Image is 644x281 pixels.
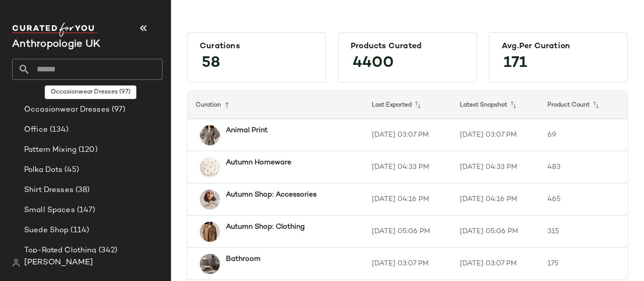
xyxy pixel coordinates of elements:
[75,205,96,216] span: (147)
[200,254,220,274] img: 4527345750011_004_e4
[76,144,98,156] span: (120)
[343,45,404,81] span: 4400
[539,248,627,280] td: 175
[97,245,118,256] span: (342)
[452,216,540,248] td: [DATE] 05:06 PM
[364,91,452,119] th: Last Exported
[24,104,110,116] span: Occasionwear Dresses
[226,190,316,200] b: Autumn Shop: Accessories
[226,157,291,168] b: Autumn Homeware
[452,183,540,216] td: [DATE] 04:16 PM
[200,190,220,210] img: 4153415510018_055_e
[539,119,627,151] td: 69
[188,91,364,119] th: Curation
[200,157,220,177] img: 100021732_010_b
[24,164,62,176] span: Polka Dots
[12,23,98,37] img: cfy_white_logo.C9jOOHJF.svg
[48,124,69,136] span: (134)
[364,216,452,248] td: [DATE] 05:06 PM
[200,42,313,51] div: Curations
[226,254,261,264] b: Bathroom
[200,125,220,145] img: 4110652010087_015_b
[110,104,126,116] span: (97)
[73,184,90,196] span: (38)
[24,225,68,236] span: Suede Shop
[452,119,540,151] td: [DATE] 03:07 PM
[226,125,268,136] b: Animal Print
[68,225,89,236] span: (114)
[539,216,627,248] td: 315
[24,257,93,269] span: [PERSON_NAME]
[192,45,230,81] span: 58
[364,119,452,151] td: [DATE] 03:07 PM
[24,184,73,196] span: Shirt Dresses
[351,42,464,51] div: Products Curated
[12,39,100,50] span: Current Company Name
[24,144,76,156] span: Pattern Mixing
[452,151,540,183] td: [DATE] 04:33 PM
[494,45,537,81] span: 171
[24,205,75,216] span: Small Spaces
[539,183,627,216] td: 465
[539,151,627,183] td: 483
[539,91,627,119] th: Product Count
[364,183,452,216] td: [DATE] 04:16 PM
[502,42,615,51] div: Avg.per Curation
[452,91,540,119] th: Latest Snapshot
[24,124,48,136] span: Office
[62,164,79,176] span: (45)
[364,248,452,280] td: [DATE] 03:07 PM
[24,245,97,256] span: Top-Rated Clothing
[452,248,540,280] td: [DATE] 03:07 PM
[226,222,305,232] b: Autumn Shop: Clothing
[12,259,20,267] img: svg%3e
[200,222,220,242] img: 4115929420082_026_b
[364,151,452,183] td: [DATE] 04:33 PM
